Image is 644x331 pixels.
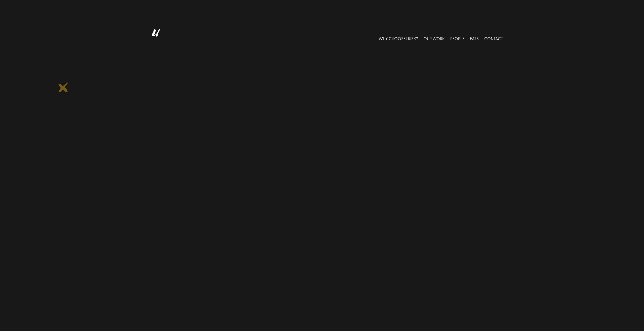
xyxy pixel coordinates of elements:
a: EATS [470,27,479,49]
a: PEOPLE [450,27,464,49]
a: WHY CHOOSE HUSK? [379,27,418,49]
img: Husk logo [141,27,169,49]
a: CONTACT [484,27,503,49]
a: OUR WORK [423,27,445,49]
